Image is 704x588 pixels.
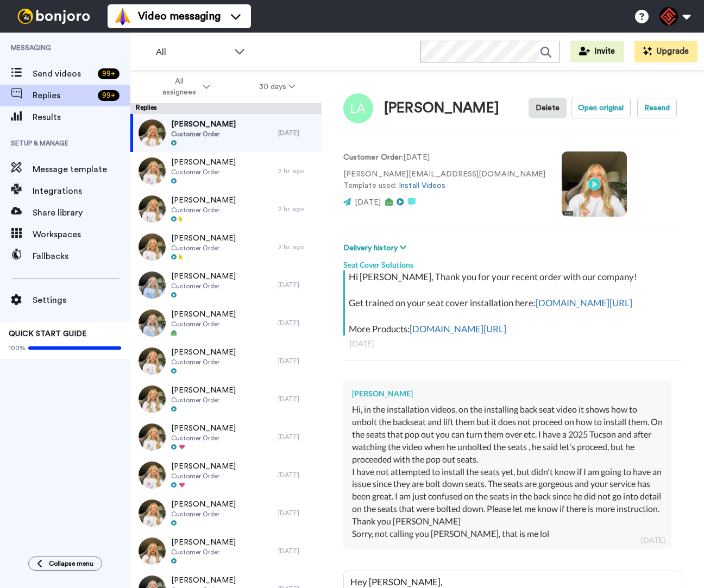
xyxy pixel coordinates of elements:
a: [PERSON_NAME]Customer Order2 hr. ago [130,190,322,228]
div: [DATE] [641,535,665,546]
span: Settings [33,294,130,307]
span: Customer Order [171,358,236,366]
img: 90a76957-fc76-406e-a1f6-d7d960b8ee2b-thumb.jpg [139,423,166,451]
div: [DATE] [350,338,676,349]
span: Customer Order [171,472,236,480]
div: [DATE] [278,547,316,555]
span: [PERSON_NAME] [171,119,236,130]
span: Message template [33,163,130,176]
div: [DATE] [278,433,316,441]
span: 100% [9,344,26,352]
span: [PERSON_NAME] [171,157,236,168]
div: 2 hr. ago [278,167,316,175]
a: [PERSON_NAME]Customer Order[DATE] [130,418,322,456]
span: [PERSON_NAME] [171,271,236,282]
button: Upgrade [634,41,697,62]
div: [DATE] [278,319,316,327]
span: Share library [33,206,130,219]
img: Image of Lynn Albright [343,93,373,123]
div: [PERSON_NAME] [384,100,499,116]
a: [PERSON_NAME]Customer Order[DATE] [130,380,322,418]
a: [PERSON_NAME]Customer Order[DATE] [130,342,322,380]
div: [DATE] [278,129,316,137]
img: bj-logo-header-white.svg [13,9,95,24]
span: Customer Order [171,130,236,138]
span: [PERSON_NAME] [171,347,236,358]
button: Resend [637,98,677,118]
span: Customer Order [171,282,236,290]
span: [PERSON_NAME] [171,233,236,244]
span: Customer Order [171,206,236,214]
button: Open original [571,98,631,118]
span: [PERSON_NAME] [171,537,236,548]
strong: Customer Order [343,154,401,161]
a: [PERSON_NAME]Customer Order[DATE] [130,266,322,304]
div: I have not attempted to install the seats yet, but didn't know if I am going to have an issue sin... [352,466,663,528]
div: Hi [PERSON_NAME], Thank you for your recent order with our company! Get trained on your seat cove... [349,270,680,336]
img: ce5357cb-026c-433d-aaba-63ae9457c6c3-thumb.jpg [139,538,166,565]
span: [PERSON_NAME] [171,385,236,396]
img: 05d476df-1321-432e-b90d-c2a64f7b0e38-thumb.jpg [139,157,166,185]
div: 99 + [98,68,120,79]
p: : [DATE] [343,152,545,163]
img: ec6d6bee-10c4-4109-a19a-f4a3591eb26e-thumb.jpg [139,385,166,413]
button: All assignees [133,72,235,102]
span: Integrations [33,185,130,198]
img: 89dcf774-2898-4a8e-a888-7c9fa961d07f-thumb.jpg [139,500,166,527]
a: [PERSON_NAME]Customer Order[DATE] [130,304,322,342]
span: [PERSON_NAME] [171,423,236,434]
span: [PERSON_NAME] [171,309,236,320]
div: [PERSON_NAME] [352,388,663,399]
button: Invite [570,41,624,62]
span: Customer Order [171,244,236,252]
a: [DOMAIN_NAME][URL] [536,297,632,308]
span: Video messaging [138,9,221,24]
a: [PERSON_NAME]Customer Order[DATE] [130,456,322,494]
div: Seat Cover Solutions [343,254,682,270]
span: [DATE] [355,199,381,206]
span: All [156,46,229,59]
div: [DATE] [278,471,316,479]
span: Workspaces [33,228,130,241]
span: Replies [33,89,93,102]
span: Customer Order [171,168,236,176]
button: 30 days [235,77,320,97]
img: f8a2bb44-0c62-4a93-b088-f9d16d2b3523-thumb.jpg [139,461,166,489]
a: Install Videos [399,182,445,189]
a: [DOMAIN_NAME][URL] [410,323,506,334]
div: [DATE] [278,281,316,289]
img: 71460086-13d0-4ea7-8f99-ec4169d5911f-thumb.jpg [139,233,166,261]
a: [PERSON_NAME]Customer Order[DATE] [130,532,322,570]
a: [PERSON_NAME]Customer Order[DATE] [130,494,322,532]
span: Customer Order [171,320,236,328]
a: [PERSON_NAME]Customer Order2 hr. ago [130,152,322,190]
span: Results [33,111,130,124]
span: Collapse menu [49,559,93,568]
a: [PERSON_NAME]Customer Order[DATE] [130,114,322,152]
img: 5158ef29-e9e4-46ad-ac3d-b8a4026ac1f4-thumb.jpg [139,309,166,337]
img: 94d000a7-9dff-4b74-a3b8-681083a5e477-thumb.jpg [139,195,166,223]
a: [PERSON_NAME]Customer Order2 hr. ago [130,228,322,266]
span: [PERSON_NAME] [171,195,236,206]
span: Fallbacks [33,250,130,263]
button: Delivery history [343,242,410,254]
div: [DATE] [278,509,316,517]
img: 89d5d4df-7ea6-4d46-a9db-72cb097bfedb-thumb.jpg [139,347,166,375]
div: [DATE] [278,395,316,403]
span: QUICK START GUIDE [9,330,87,338]
div: Replies [130,103,322,114]
img: b57aca97-74ef-474d-9708-d75dca591c50-thumb.jpg [139,119,166,147]
span: Customer Order [171,510,236,519]
div: 99 + [98,90,120,101]
img: vm-color.svg [114,8,131,25]
img: e1282bac-9ce8-4f18-8f4c-6da92a1501c7-thumb.jpg [139,271,166,299]
span: [PERSON_NAME] [171,461,236,472]
span: Customer Order [171,548,236,557]
span: [PERSON_NAME] [171,575,236,586]
button: Delete [529,98,567,118]
span: Customer Order [171,396,236,404]
div: Hi, in the installation videos, on the installing back seat video it shows how to unbolt the back... [352,403,663,465]
span: All assignees [157,76,201,98]
div: 2 hr. ago [278,205,316,213]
